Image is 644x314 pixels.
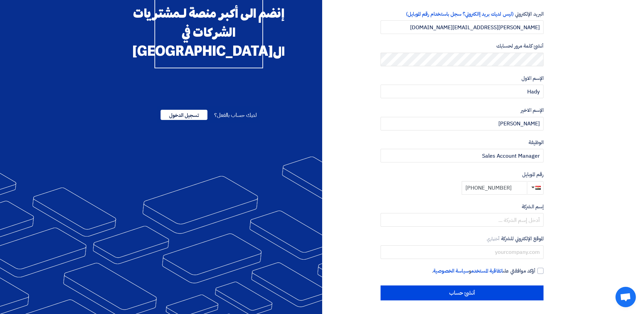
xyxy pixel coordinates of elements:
[381,285,544,300] input: أنشئ حساب
[214,111,257,119] span: لديك حساب بالفعل؟
[381,235,544,243] label: الموقع الإلكتروني للشركة
[161,110,207,120] span: تسجيل الدخول
[487,235,500,242] span: أختياري
[381,245,544,259] input: yourcompany.com
[381,139,544,146] label: الوظيفة
[381,106,544,114] label: الإسم الاخير
[381,203,544,211] label: إسم الشركة
[615,287,636,307] div: Open chat
[381,20,544,34] input: أدخل بريد العمل الإلكتروني الخاص بك ...
[381,74,544,82] label: الإسم الاول
[381,213,544,227] input: أدخل إسم الشركة ...
[381,10,544,18] label: البريد الإلكتروني
[381,149,544,162] input: أدخل الوظيفة ...
[381,117,544,130] input: أدخل الإسم الاخير ...
[406,10,514,18] span: (ليس لديك بريد إالكتروني؟ سجل باستخدام رقم الموبايل)
[471,267,503,275] a: اتفاقية المستخدم
[381,42,544,50] label: أنشئ كلمة مرور لحسابك
[381,85,544,98] input: أدخل الإسم الاول ...
[381,171,544,178] label: رقم الموبايل
[161,111,207,119] a: تسجيل الدخول
[432,267,535,275] span: أؤكد موافقتي على و .
[462,181,527,195] input: أدخل رقم الموبايل ...
[433,267,469,275] a: سياسة الخصوصية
